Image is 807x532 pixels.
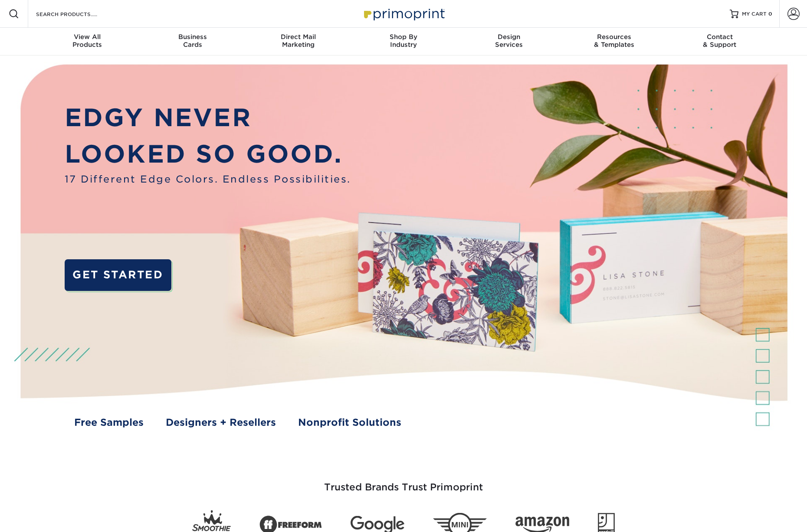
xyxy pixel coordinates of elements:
div: Marketing [246,33,351,49]
div: Services [456,33,561,49]
a: Free Samples [74,415,144,430]
div: Industry [351,33,456,49]
div: Products [35,33,140,49]
p: EDGY NEVER [65,99,351,136]
p: LOOKED SO GOOD. [65,136,351,172]
span: 17 Different Edge Colors. Endless Possibilities. [65,172,351,186]
a: View AllProducts [35,28,140,55]
span: Direct Mail [246,33,351,41]
input: SEARCH PRODUCTS..... [35,9,120,19]
div: & Templates [561,33,667,49]
a: Nonprofit Solutions [298,415,401,430]
span: View All [35,33,140,41]
a: Shop ByIndustry [351,28,456,55]
a: DesignServices [456,28,561,55]
a: Resources& Templates [561,28,667,55]
div: Cards [140,33,246,49]
span: Shop By [351,33,456,41]
span: Contact [667,33,772,41]
span: Resources [561,33,667,41]
span: 0 [768,11,772,17]
span: Business [140,33,246,41]
h3: Trusted Brands Trust Primoprint [150,461,657,503]
span: Design [456,33,561,41]
a: Designers + Resellers [166,415,276,430]
span: MY CART [742,10,767,18]
a: BusinessCards [140,28,246,55]
a: Contact& Support [667,28,772,55]
img: Primoprint [360,4,447,23]
a: GET STARTED [65,259,171,291]
div: & Support [667,33,772,49]
a: Direct MailMarketing [246,28,351,55]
